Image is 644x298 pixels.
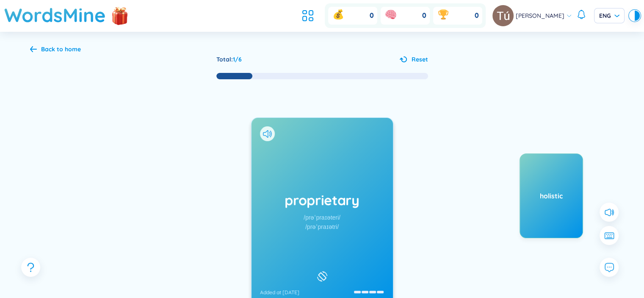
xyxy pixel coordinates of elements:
span: question [25,262,36,273]
div: /prəˈpraɪətri/ [305,222,339,231]
span: 0 [422,11,426,20]
span: Reset [412,55,428,64]
div: Added at [DATE] [260,289,299,296]
a: Back to home [30,46,81,54]
span: [PERSON_NAME] [516,11,564,20]
span: Total : [216,56,233,63]
img: flashSalesIcon.a7f4f837.png [111,3,128,28]
div: /prəˈpraɪəteri/ [304,213,340,222]
span: 0 [475,11,479,20]
div: Back to home [41,45,81,54]
h1: proprietary [260,191,384,209]
div: holistic [520,191,583,201]
span: 1 / 6 [233,56,242,63]
img: avatar [492,5,514,26]
button: Reset [400,55,428,64]
button: question [21,258,40,277]
span: 0 [370,11,374,20]
span: ENG [599,11,619,20]
a: avatar [492,5,516,26]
